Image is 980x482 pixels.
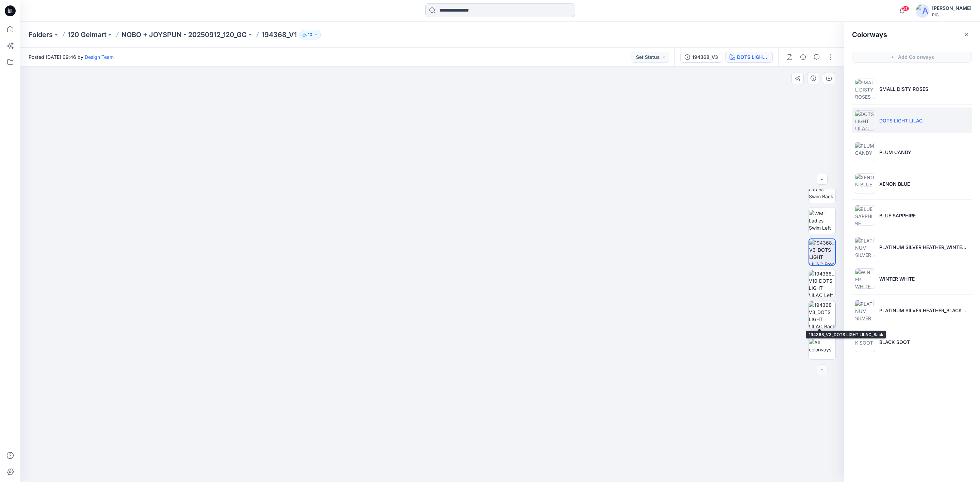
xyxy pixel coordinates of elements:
[855,237,875,257] img: PLATINUM SILVER HEATHER_WINTER WHITE
[855,268,875,289] img: WINTER WHITE
[308,31,312,38] p: 10
[855,300,875,320] img: PLATINUM SILVER HEATHER_BLACK SOOT
[855,79,875,99] img: SMALL DISTY ROSES
[85,54,114,60] a: Design Team
[798,52,808,63] button: Details
[879,117,922,124] p: DOTS LIGHT LILAC
[902,6,909,11] span: 21
[916,4,929,18] img: avatar
[809,179,835,200] img: WMT Ladies Swim Back
[879,275,915,282] p: WINTER WHITE
[809,239,835,265] img: 194368_V3_DOTS LIGHT LILAC_Front
[879,149,911,156] p: PLUM CANDY
[879,85,928,93] p: SMALL DISTY ROSES
[101,22,763,482] img: eyJhbGciOiJIUzI1NiIsImtpZCI6IjAiLCJzbHQiOiJzZXMiLCJ0eXAiOiJKV1QifQ.eyJkYXRhIjp7InR5cGUiOiJzdG9yYW...
[299,30,321,39] button: 10
[121,30,247,39] a: NOBO + JOYSPUN - 20250912_120_GC
[737,53,768,61] div: DOTS LIGHT LILAC
[855,110,875,131] img: DOTS LIGHT LILAC
[68,30,107,39] a: 120 Gelmart
[809,339,835,353] img: All colorways
[879,307,969,314] p: PLATINUM SILVER HEATHER_BLACK SOOT
[725,52,773,63] button: DOTS LIGHT LILAC
[809,270,835,297] img: 194368_V10_DOTS LIGHT LILAC_Left
[879,212,916,219] p: BLUE SAPPHIRE
[932,12,971,17] div: PIC
[879,180,910,187] p: XENON BLUE
[932,4,971,12] div: [PERSON_NAME]
[692,53,718,61] div: 194368_V3
[809,210,835,231] img: WMT Ladies Swim Left
[855,205,875,226] img: BLUE SAPPHIRE
[29,30,53,39] a: Folders
[809,301,835,328] img: 194368_V3_DOTS LIGHT LILAC_Back
[29,53,114,61] span: Posted [DATE] 09:46 by
[855,173,875,194] img: XENON BLUE
[855,142,875,162] img: PLUM CANDY
[855,332,875,352] img: BLACK SOOT
[680,52,722,63] button: 194368_V3
[879,244,969,251] p: PLATINUM SILVER HEATHER_WINTER WHITE
[852,31,887,39] h2: Colorways
[262,30,297,39] p: 194368_V1
[879,338,910,346] p: BLACK SOOT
